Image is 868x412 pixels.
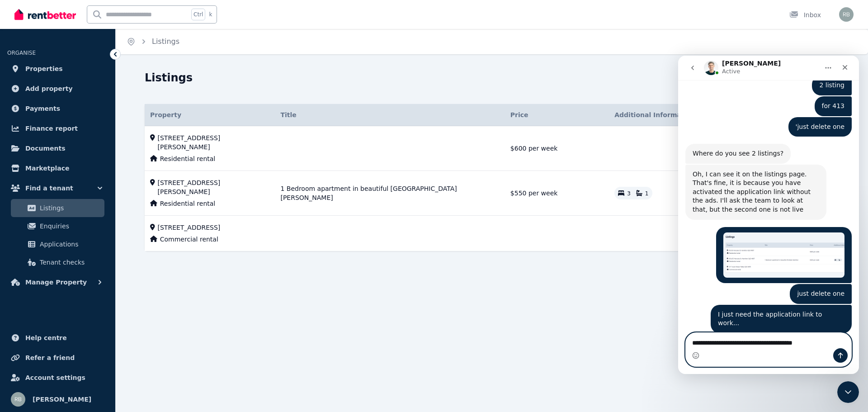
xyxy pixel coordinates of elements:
a: Refer a friend [7,349,108,367]
span: Add property [25,83,73,94]
span: Listings [40,203,101,213]
span: Title [280,110,296,119]
span: Account settings [25,372,85,383]
span: Payments [25,103,60,114]
tr: [STREET_ADDRESS]Commercial rentalDraft [145,216,839,251]
iframe: Intercom live chat [837,381,859,403]
div: Inbox [789,10,821,19]
a: Applications [11,235,104,253]
tr: [STREET_ADDRESS][PERSON_NAME]Residential rental1 Bedroom apartment in beautiful [GEOGRAPHIC_DATA]... [145,171,839,216]
span: Commercial rental [160,235,218,244]
span: Properties [25,63,63,74]
span: Tenant checks [40,257,101,268]
a: Listings [11,199,104,217]
th: Price [505,104,609,126]
span: Marketplace [25,163,69,174]
a: Tenant checks [11,253,104,271]
span: ORGANISE [7,50,36,56]
nav: Breadcrumb [116,29,190,54]
span: Help centre [25,332,67,343]
a: Marketplace [7,159,108,177]
span: Find a tenant [25,183,73,194]
tr: [STREET_ADDRESS][PERSON_NAME]Residential rental$600 per weekPublished [145,126,839,171]
span: [PERSON_NAME] [33,394,91,405]
span: Refer a friend [25,352,75,363]
button: Find a tenant [7,179,108,197]
img: Rick Baek [11,392,25,407]
span: k [209,11,212,18]
a: Properties [7,60,108,78]
span: Listings [152,36,179,47]
a: Documents [7,139,108,157]
span: Documents [25,143,66,154]
a: Help centre [7,329,108,347]
span: [STREET_ADDRESS] [158,223,221,232]
button: Manage Property [7,273,108,291]
span: 1 Bedroom apartment in beautiful [GEOGRAPHIC_DATA][PERSON_NAME] [280,184,499,202]
a: Add property [7,80,108,98]
span: Residential rental [160,154,215,163]
td: $550 per week [505,171,609,216]
span: Residential rental [160,199,215,208]
span: [STREET_ADDRESS][PERSON_NAME] [158,133,270,152]
td: $600 per week [505,126,609,171]
span: Ctrl [191,9,205,20]
span: Finance report [25,123,78,134]
th: Property [145,104,275,126]
span: Manage Property [25,277,87,288]
iframe: Intercom live chat [678,56,859,374]
a: Enquiries [11,217,104,235]
span: 3 [627,190,631,197]
img: Rick Baek [839,7,854,22]
a: Payments [7,99,108,118]
h1: Listings [145,71,193,85]
a: Account settings [7,369,108,387]
span: 1 [645,190,649,197]
span: [STREET_ADDRESS][PERSON_NAME] [158,178,270,196]
a: Finance report [7,119,108,137]
span: Enquiries [40,221,101,232]
span: Applications [40,239,101,250]
img: RentBetter [14,8,76,21]
th: Additional Information [609,104,713,126]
